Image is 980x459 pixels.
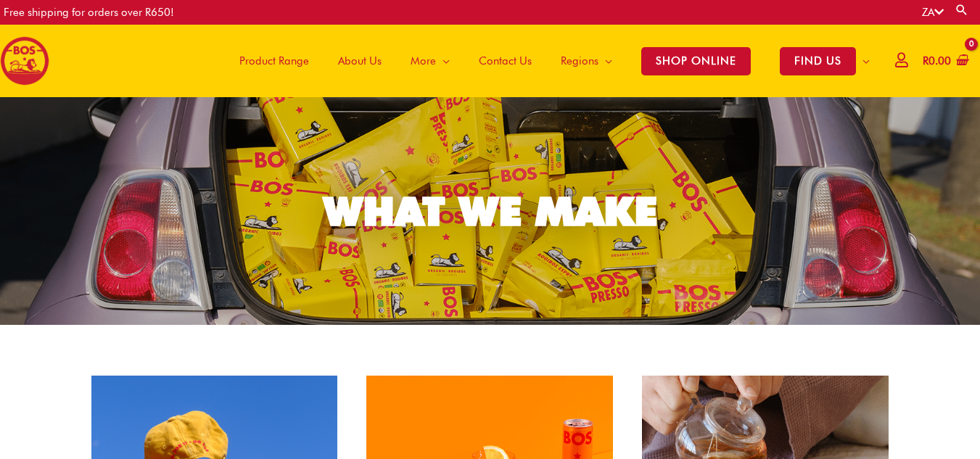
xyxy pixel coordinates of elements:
nav: Site Navigation [214,25,884,97]
a: ZA [922,6,944,19]
a: Product Range [225,25,324,97]
span: Regions [561,39,598,83]
a: SHOP ONLINE [627,25,765,97]
a: Contact Us [464,25,546,97]
a: About Us [324,25,396,97]
bdi: 0.00 [923,54,951,67]
a: Search button [955,3,969,17]
span: R [923,54,928,67]
a: More [396,25,464,97]
span: Contact Us [479,39,532,83]
span: FIND US [780,47,856,75]
span: Product Range [239,39,309,83]
div: WHAT WE MAKE [324,191,657,231]
span: SHOP ONLINE [641,47,751,75]
span: About Us [338,39,382,83]
a: Regions [546,25,627,97]
a: View Shopping Cart, empty [920,45,969,78]
span: More [411,39,436,83]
